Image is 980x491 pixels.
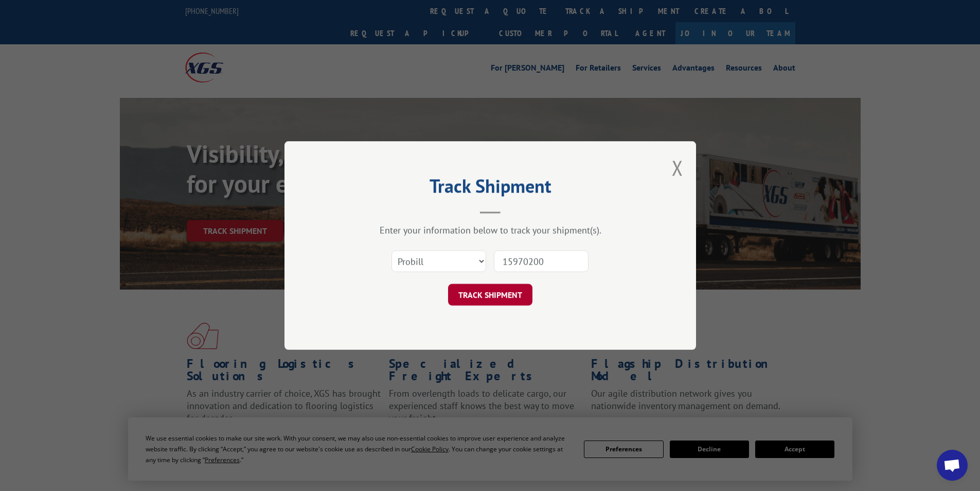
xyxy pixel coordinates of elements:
input: Number(s) [494,250,589,272]
div: Open chat [937,450,968,481]
h2: Track Shipment [336,179,645,198]
button: TRACK SHIPMENT [448,284,532,306]
button: Close modal [672,154,683,181]
div: Enter your information below to track your shipment(s). [336,224,645,236]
